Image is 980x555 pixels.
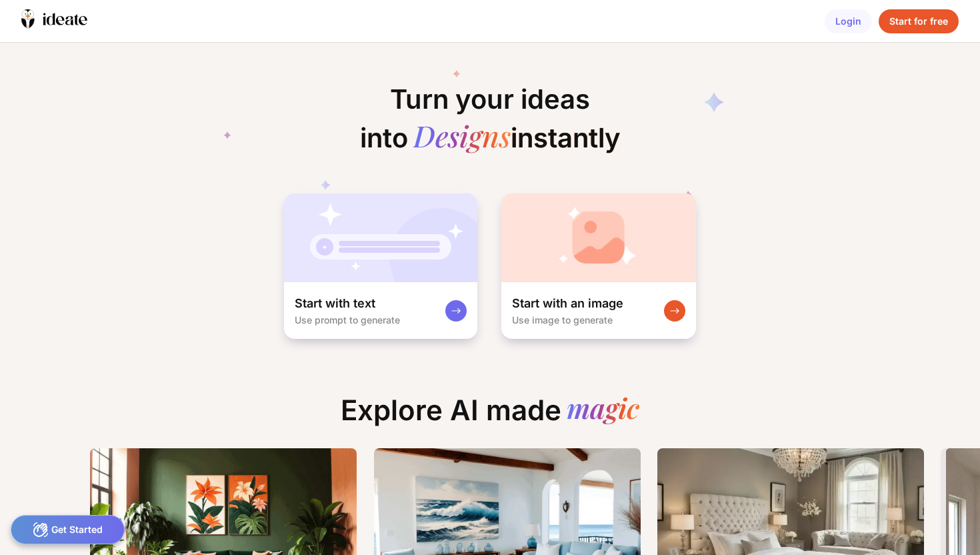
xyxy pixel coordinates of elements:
div: Start for free [879,9,959,33]
div: Login [825,9,872,33]
img: startWithTextCardBg.jpg [284,193,477,282]
img: startWithImageCardBg.jpg [501,193,696,282]
div: magic [567,394,639,427]
div: Use prompt to generate [295,314,400,326]
div: Start with text [295,296,375,312]
div: Start with an image [512,296,623,312]
div: Get Started [11,515,125,544]
div: Use image to generate [512,314,613,326]
div: Explore AI made [330,394,650,438]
